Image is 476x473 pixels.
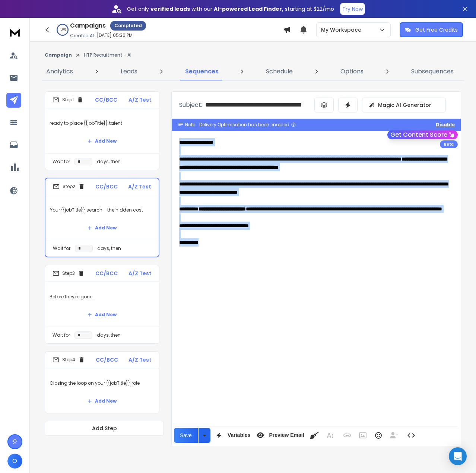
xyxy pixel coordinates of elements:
span: Variables [226,432,252,438]
div: Completed [110,21,146,31]
p: Try Now [342,5,363,13]
button: Get Content Score [387,130,458,139]
p: days, then [97,332,121,338]
p: CC/BCC [95,183,118,190]
button: Code View [404,428,418,443]
button: Magic AI Generator [362,98,446,112]
button: Get Free Credits [400,22,463,37]
p: Wait for [53,245,70,251]
button: Campaign [45,52,72,58]
button: Add New [82,134,123,149]
strong: AI-powered Lead Finder, [214,5,283,13]
a: Leads [116,63,142,80]
a: Analytics [42,63,77,80]
p: days, then [97,245,121,251]
button: Try Now [340,3,365,15]
p: Subsequences [411,67,454,76]
button: Save [174,428,198,443]
button: Add New [82,220,123,235]
button: Variables [212,428,252,443]
p: Analytics [46,67,73,76]
li: Step1CC/BCCA/Z Testready to place {{jobTitle}} talentAdd NewWait fordays, then [45,91,159,170]
p: Wait for [53,332,70,338]
p: CC/BCC [96,356,118,364]
span: Preview Email [267,432,305,438]
a: Subsequences [407,63,458,80]
p: Options [340,67,364,76]
li: Step2CC/BCCA/Z TestYour {{jobTitle}} search - the hidden costAdd NewWait fordays, then [45,178,159,257]
span: Note: [185,122,196,128]
p: Get only with our starting at $22/mo [127,5,334,13]
button: Insert Link (Ctrl+K) [340,428,354,443]
p: [DATE] 05:36 PM [97,32,133,38]
p: My Workspace [321,26,364,34]
p: Sequences [185,67,219,76]
p: Schedule [266,67,293,76]
div: Delivery Optimisation has been enabled [199,122,296,128]
button: O [7,454,22,469]
h1: Campaigns [70,21,106,30]
button: Insert Image (Ctrl+P) [356,428,370,443]
p: days, then [97,159,121,165]
p: HTP Recruitment - AI [84,52,131,58]
a: Schedule [261,63,297,80]
img: logo [7,25,22,39]
button: Disable [436,122,455,128]
div: Step 3 [53,270,85,277]
button: Clean HTML [307,428,321,443]
p: Created At: [70,33,95,39]
button: Emoticons [371,428,385,443]
button: Add New [82,394,123,409]
p: A/Z Test [128,356,152,364]
button: Insert Unsubscribe Link [387,428,401,443]
p: ready to place {{jobTitle}} talent [50,113,155,134]
div: Open Intercom Messenger [449,447,467,465]
a: Sequences [181,63,223,80]
p: Subject: [179,101,202,109]
button: Add New [82,307,123,322]
button: Preview Email [253,428,305,443]
strong: verified leads [150,5,190,13]
div: Step 4 [53,356,85,363]
button: More Text [323,428,337,443]
p: Leads [121,67,137,76]
li: Step3CC/BCCA/Z TestBefore they're gone...Add NewWait fordays, then [45,265,159,344]
a: Options [336,63,368,80]
p: CC/BCC [95,270,118,277]
p: 100 % [60,28,66,32]
p: Magic AI Generator [378,101,431,109]
p: CC/BCC [95,96,117,104]
p: Get Free Credits [415,26,458,34]
p: A/Z Test [128,270,152,277]
p: Your {{jobTitle}} search - the hidden cost [50,200,154,220]
div: Step 1 [53,96,83,103]
p: A/Z Test [128,96,152,104]
div: Step 2 [53,183,85,190]
button: Add Step [45,421,164,436]
p: Closing the loop on your {{jobTitle}} role [50,373,155,394]
p: Before they're gone... [50,286,155,307]
li: Step4CC/BCCA/Z TestClosing the loop on your {{jobTitle}} roleAdd New [45,351,159,413]
p: A/Z Test [128,183,151,190]
p: Wait for [53,159,70,165]
div: Beta [440,140,458,148]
